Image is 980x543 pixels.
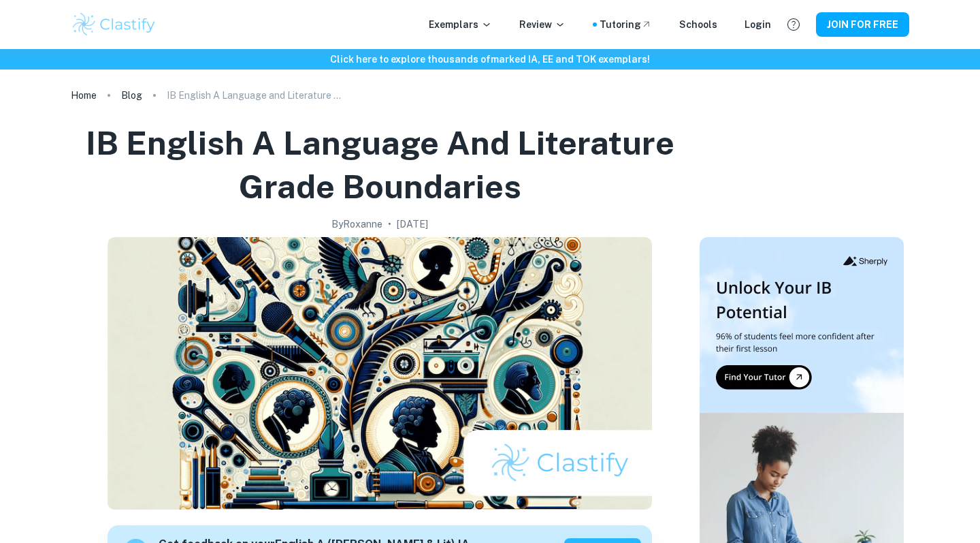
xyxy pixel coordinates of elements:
a: Login [745,17,771,32]
button: Help and Feedback [782,13,805,36]
a: Blog [121,86,142,105]
p: Exemplars [429,17,492,32]
p: IB English A Language and Literature Grade Boundaries [167,88,344,103]
h6: Click here to explore thousands of marked IA, EE and TOK exemplars ! [3,52,977,67]
h2: [DATE] [397,217,428,232]
a: Schools [679,17,717,32]
h1: IB English A Language and Literature Grade Boundaries [76,121,683,208]
a: Home [71,86,97,105]
img: IB English A Language and Literature Grade Boundaries cover image [108,237,652,510]
a: Tutoring [600,17,652,32]
button: JOIN FOR FREE [816,12,909,37]
p: • [388,217,391,232]
h2: By Roxanne [331,217,382,232]
img: Clastify logo [71,11,157,38]
p: Review [519,17,566,32]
